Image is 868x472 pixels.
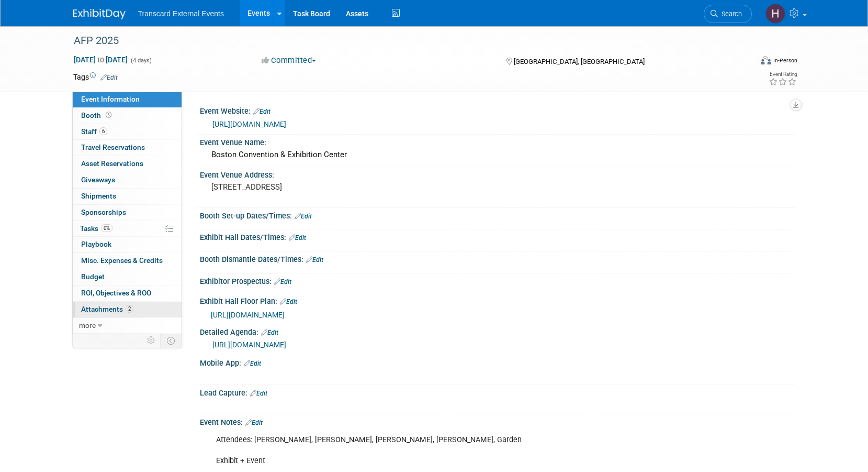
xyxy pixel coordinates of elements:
[244,360,261,367] a: Edit
[81,111,114,119] span: Booth
[73,237,182,253] a: Playbook
[96,56,106,64] span: to
[261,329,278,336] a: Edit
[101,224,112,232] span: 0%
[81,143,145,151] span: Travel Reservations
[690,54,798,70] div: Event Format
[99,127,107,135] span: 6
[81,256,163,265] span: Misc. Expenses & Credits
[200,135,795,148] div: Event Venue Name:
[73,108,182,124] a: Booth
[208,147,787,163] div: Boston Convention & Exhibition Center
[73,156,182,172] a: Asset Reservations
[73,9,126,19] img: ExhibitDay
[81,95,140,103] span: Event Information
[200,167,795,180] div: Event Venue Address:
[200,251,795,265] div: Booth Dismantle Dates/Times:
[200,273,795,287] div: Exhibitor Prospectus:
[81,305,133,313] span: Attachments
[258,55,320,66] button: Committed
[73,286,182,301] a: ROI, Objectives & ROO
[211,311,285,319] a: [URL][DOMAIN_NAME]
[73,302,182,317] a: Attachments2
[126,305,133,313] span: 2
[250,390,267,397] a: Edit
[73,253,182,269] a: Misc. Expenses & Credits
[253,108,270,115] a: Edit
[306,256,323,264] a: Edit
[73,124,182,140] a: Staff6
[212,120,286,128] a: [URL][DOMAIN_NAME]
[212,341,286,349] a: [URL][DOMAIN_NAME]
[73,172,182,188] a: Giveaways
[73,269,182,285] a: Budget
[81,192,116,200] span: Shipments
[289,234,306,242] a: Edit
[718,10,742,18] span: Search
[200,208,795,222] div: Booth Set-up Dates/Times:
[761,56,771,64] img: Format-Inperson.png
[200,324,795,338] div: Detailed Agenda:
[200,355,795,369] div: Mobile App:
[704,5,752,23] a: Search
[73,189,182,204] a: Shipments
[295,213,312,220] a: Edit
[73,72,118,82] td: Tags
[73,55,128,64] span: [DATE] [DATE]
[274,278,291,286] a: Edit
[211,182,436,192] pre: [STREET_ADDRESS]
[160,334,182,347] td: Toggle Event Tabs
[142,334,161,347] td: Personalize Event Tab Strip
[73,205,182,221] a: Sponsorships
[73,221,182,237] a: Tasks0%
[81,159,143,168] span: Asset Reservations
[773,57,797,64] div: In-Person
[80,224,112,233] span: Tasks
[81,208,126,216] span: Sponsorships
[81,175,115,184] span: Giveaways
[130,57,152,64] span: (4 days)
[245,419,263,426] a: Edit
[200,229,795,243] div: Exhibit Hall Dates/Times:
[73,92,182,107] a: Event Information
[79,321,96,330] span: more
[104,111,114,119] span: Booth not reserved yet
[70,31,736,50] div: AFP 2025
[769,72,797,77] div: Event Rating
[280,298,297,305] a: Edit
[200,385,795,399] div: Lead Capture:
[200,414,795,428] div: Event Notes:
[73,318,182,334] a: more
[514,58,645,65] span: [GEOGRAPHIC_DATA], [GEOGRAPHIC_DATA]
[81,272,105,281] span: Budget
[73,140,182,156] a: Travel Reservations
[765,4,785,24] img: Haille Dinger
[100,74,118,81] a: Edit
[81,289,151,297] span: ROI, Objectives & ROO
[200,293,795,307] div: Exhibit Hall Floor Plan:
[138,9,224,18] span: Transcard External Events
[200,103,795,117] div: Event Website:
[81,127,107,136] span: Staff
[81,240,111,248] span: Playbook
